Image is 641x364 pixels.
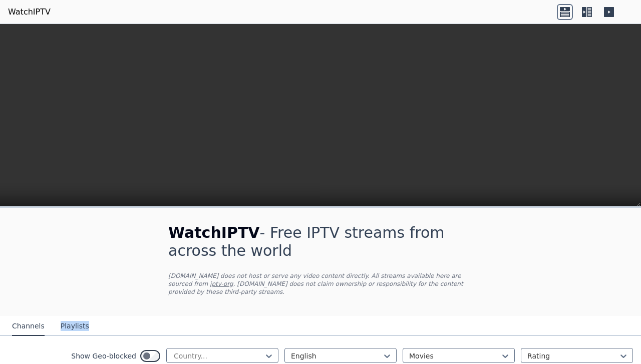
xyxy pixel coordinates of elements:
button: Channels [12,317,45,336]
span: WatchIPTV [168,224,260,241]
label: Show Geo-blocked [71,351,136,361]
a: iptv-org [210,280,233,287]
h1: - Free IPTV streams from across the world [168,224,473,260]
p: [DOMAIN_NAME] does not host or serve any video content directly. All streams available here are s... [168,272,473,296]
button: Playlists [61,317,89,336]
a: WatchIPTV [8,6,51,18]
